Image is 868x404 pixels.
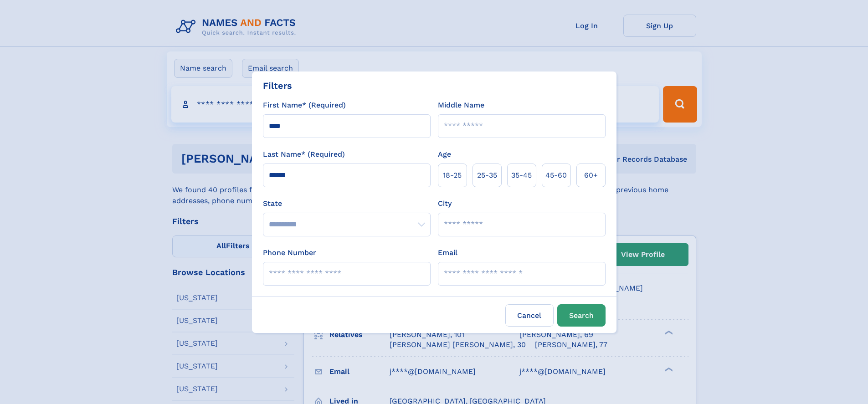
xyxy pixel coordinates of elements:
button: Search [557,304,606,327]
div: Filters [263,79,292,92]
label: City [438,198,452,209]
label: First Name* (Required) [263,100,346,111]
span: 60+ [584,170,598,181]
span: 18‑25 [443,170,462,181]
label: Email [438,247,457,258]
label: Middle Name [438,100,484,111]
label: Age [438,149,451,160]
span: 45‑60 [545,170,567,181]
span: 25‑35 [477,170,497,181]
label: State [263,198,431,209]
span: 35‑45 [511,170,532,181]
label: Cancel [505,304,554,327]
label: Last Name* (Required) [263,149,345,160]
label: Phone Number [263,247,316,258]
